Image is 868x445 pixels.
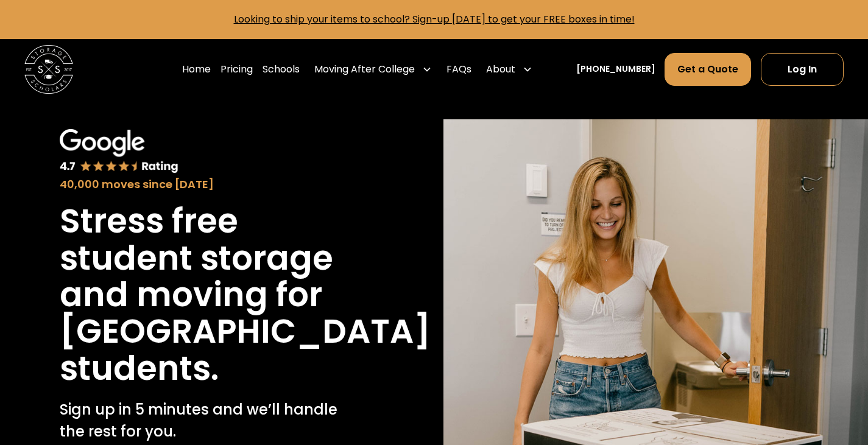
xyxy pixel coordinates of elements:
a: Home [182,52,211,86]
a: Log In [761,53,844,86]
a: home [24,45,73,94]
a: Schools [263,52,300,86]
img: Google 4.7 star rating [60,129,179,175]
a: Looking to ship your items to school? Sign-up [DATE] to get your FREE boxes in time! [234,12,635,26]
img: Storage Scholars main logo [24,45,73,94]
a: [PHONE_NUMBER] [576,63,655,75]
h1: Stress free student storage and moving for [60,203,365,313]
div: About [481,52,537,86]
h1: students. [60,350,219,387]
div: About [486,62,515,77]
div: 40,000 moves since [DATE] [60,177,365,193]
div: Moving After College [314,62,415,77]
a: FAQs [446,52,471,86]
h1: [GEOGRAPHIC_DATA] [60,313,431,349]
a: Get a Quote [665,53,751,86]
div: Moving After College [309,52,437,86]
a: Pricing [221,52,253,86]
p: Sign up in 5 minutes and we’ll handle the rest for you. [60,399,365,443]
